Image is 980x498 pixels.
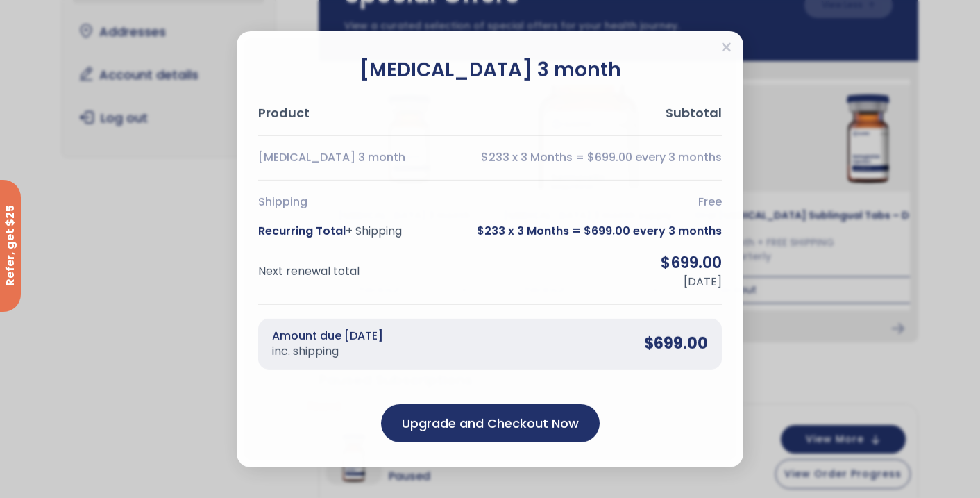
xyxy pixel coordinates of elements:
small: inc. shipping [272,344,383,359]
output: $233 x 3 Months = $699.00 every 3 months [481,150,722,165]
span: Subtotal [666,104,722,122]
smal: [DATE] [684,274,722,290]
div: Upgrade and Checkout Now [381,404,600,442]
span: Product [258,104,310,122]
span: Amount due [DATE] [272,329,383,360]
span: Shipping [258,194,307,209]
span: Next renewal total [258,264,360,279]
output: Upgrade and Checkout Now [402,413,579,432]
div: Close [721,40,732,58]
small: + Shipping [346,223,402,239]
span: $699.00 [644,333,708,355]
h2: [MEDICAL_DATA] 3 month [258,56,722,83]
output: Free [698,194,722,209]
output: $699.00 [661,253,722,274]
span: $233 x 3 Months = $699.00 every 3 months [477,224,722,239]
span: [MEDICAL_DATA] 3 month [258,150,405,165]
span: Recurring Total [258,224,402,239]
